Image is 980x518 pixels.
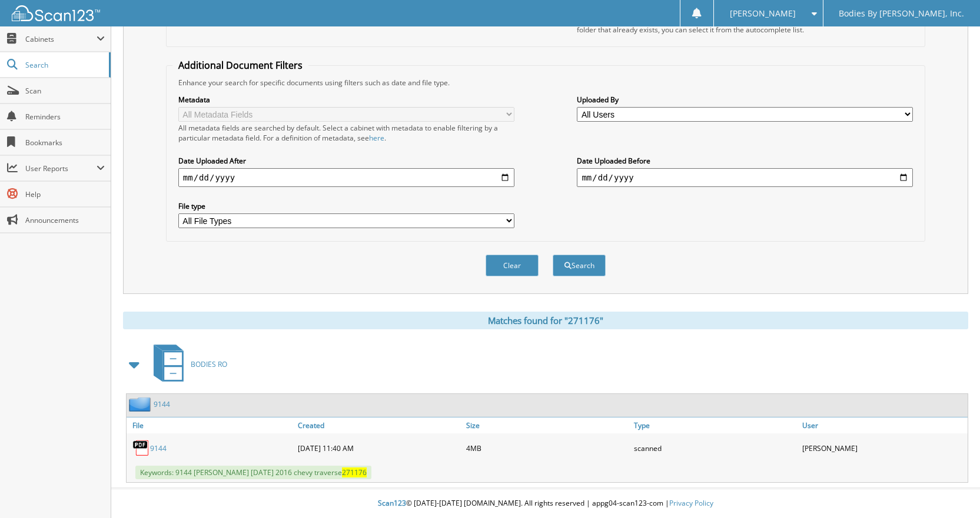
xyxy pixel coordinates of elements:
[150,443,167,453] a: 9144
[463,417,632,433] a: Size
[154,399,170,409] a: 9144
[295,417,463,433] a: Created
[178,95,514,105] label: Metadata
[25,112,105,122] span: Reminders
[378,498,406,508] span: Scan123
[577,95,913,105] label: Uploaded By
[12,5,100,21] img: scan123-logo-white.svg
[799,417,968,433] a: User
[486,255,539,276] button: Clear
[631,417,799,433] a: Type
[25,60,103,70] span: Search
[295,436,463,460] div: [DATE] 11:40 AM
[799,436,968,460] div: [PERSON_NAME]
[25,34,97,44] span: Cabinets
[921,462,980,518] iframe: Chat Widget
[25,163,97,173] span: User Reports
[178,156,514,166] label: Date Uploaded After
[25,215,105,225] span: Announcements
[342,467,367,477] span: 271176
[730,10,796,17] span: [PERSON_NAME]
[178,201,514,211] label: File type
[147,341,227,387] a: BODIES RO
[191,359,227,369] span: BODIES RO
[463,436,632,460] div: 4MB
[577,168,913,187] input: end
[123,312,968,329] div: Matches found for "271176"
[178,123,514,143] div: All metadata fields are searched by default. Select a cabinet with metadata to enable filtering b...
[132,439,150,457] img: PDF.png
[369,133,384,143] a: here
[25,189,105,199] span: Help
[172,78,919,88] div: Enhance your search for specific documents using filters such as date and file type.
[129,397,154,412] img: folder2.png
[178,168,514,187] input: start
[25,138,105,148] span: Bookmarks
[631,436,799,460] div: scanned
[111,489,980,518] div: © [DATE]-[DATE] [DOMAIN_NAME]. All rights reserved | appg04-scan123-com |
[25,86,105,96] span: Scan
[839,10,964,17] span: Bodies By [PERSON_NAME], Inc.
[669,498,713,508] a: Privacy Policy
[135,466,371,479] span: Keywords: 9144 [PERSON_NAME] [DATE] 2016 chevy traverse
[577,156,913,166] label: Date Uploaded Before
[172,59,308,72] legend: Additional Document Filters
[127,417,295,433] a: File
[553,255,606,276] button: Search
